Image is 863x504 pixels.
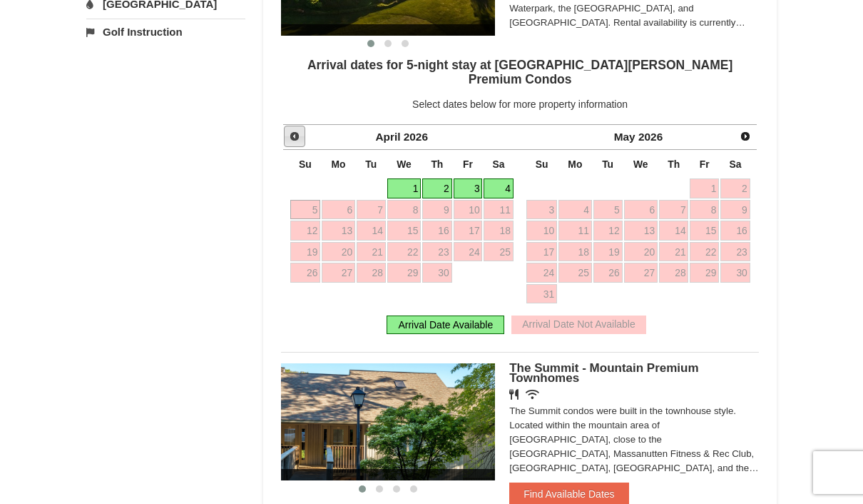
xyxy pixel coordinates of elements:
a: 16 [422,221,451,241]
span: Sunday [299,158,312,170]
a: 3 [454,178,483,198]
a: 17 [454,221,483,241]
a: 2 [720,178,750,198]
a: 9 [422,200,451,220]
a: 2 [422,178,451,198]
a: 15 [690,221,719,241]
a: 23 [422,242,451,262]
a: 22 [387,242,422,262]
a: 12 [593,221,623,241]
a: 21 [357,242,386,262]
a: 8 [387,200,422,220]
a: 18 [484,221,513,241]
a: 14 [659,221,688,241]
a: 7 [357,200,386,220]
a: 6 [322,200,355,220]
a: 16 [720,221,750,241]
span: May [614,131,635,143]
a: 19 [593,242,623,262]
a: 17 [526,242,557,262]
a: 30 [720,263,750,283]
span: 2026 [638,131,663,143]
a: 12 [290,221,321,241]
i: Restaurant [509,389,519,400]
a: 10 [454,200,483,220]
span: Next [740,131,751,142]
a: Golf Instruction [86,19,245,45]
a: 11 [558,221,592,241]
span: 2026 [404,131,428,143]
span: Thursday [668,158,680,170]
span: Monday [568,158,582,170]
span: Sunday [536,158,548,170]
a: 9 [720,200,750,220]
a: 5 [593,200,623,220]
a: 3 [526,200,557,220]
a: 29 [387,263,422,283]
span: Wednesday [397,158,412,170]
a: 20 [624,242,658,262]
a: 21 [659,242,688,262]
a: 26 [290,263,321,283]
span: Tuesday [365,158,377,170]
span: Saturday [729,158,741,170]
a: Next [735,126,755,146]
a: 1 [387,178,422,198]
a: 24 [526,263,557,283]
span: The Summit - Mountain Premium Townhomes [509,361,698,385]
a: 28 [357,263,386,283]
a: 10 [526,221,557,241]
a: 18 [558,242,592,262]
a: 29 [690,263,719,283]
a: 24 [454,242,483,262]
div: Arrival Date Available [387,316,504,334]
span: Monday [332,158,346,170]
h4: Arrival dates for 5-night stay at [GEOGRAPHIC_DATA][PERSON_NAME] Premium Condos [281,58,759,86]
span: Saturday [493,158,505,170]
a: 6 [624,200,658,220]
a: 7 [659,200,688,220]
a: 4 [484,178,513,198]
a: 30 [422,263,451,283]
div: The Summit condos were built in the townhouse style. Located within the mountain area of [GEOGRAP... [509,404,759,475]
a: 31 [526,284,557,304]
a: 15 [387,221,422,241]
span: Friday [700,158,710,170]
a: 26 [593,263,623,283]
a: 4 [558,200,592,220]
a: 28 [659,263,688,283]
a: 27 [322,263,355,283]
a: 13 [322,221,355,241]
a: 20 [322,242,355,262]
a: Prev [284,126,305,147]
a: 13 [624,221,658,241]
div: Arrival Date Not Available [511,316,645,334]
a: 25 [484,242,513,262]
a: 23 [720,242,750,262]
i: Wireless Internet (free) [526,389,539,400]
span: Tuesday [602,158,613,170]
a: 5 [290,200,321,220]
a: 1 [690,178,719,198]
a: 27 [624,263,658,283]
a: 14 [357,221,386,241]
span: Wednesday [633,158,648,170]
span: Prev [289,131,300,142]
a: 11 [484,200,513,220]
a: 25 [558,263,592,283]
span: Thursday [431,158,443,170]
a: 19 [290,242,321,262]
span: Friday [463,158,473,170]
a: 8 [690,200,719,220]
span: April [375,131,400,143]
a: 22 [690,242,719,262]
span: Select dates below for more property information [412,99,628,110]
